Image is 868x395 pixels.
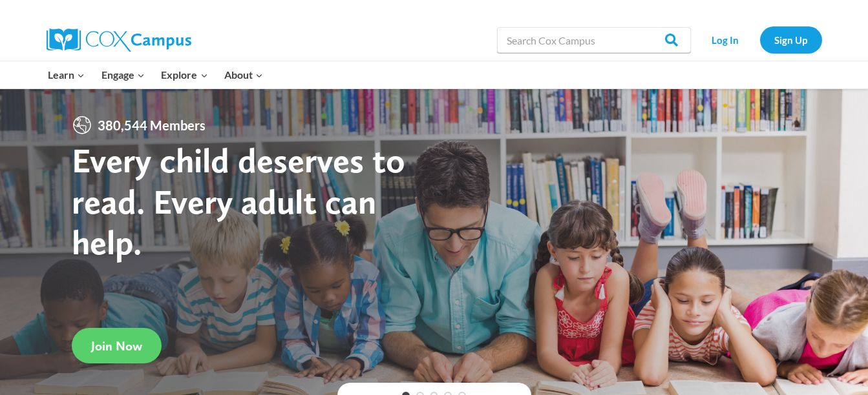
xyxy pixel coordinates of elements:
[161,66,207,83] span: Explore
[40,61,271,88] nav: Primary Navigation
[697,26,822,53] nav: Secondary Navigation
[101,66,145,83] span: Engage
[72,328,162,363] a: Join Now
[48,66,85,83] span: Learn
[91,338,142,354] span: Join Now
[47,28,191,52] img: Cox Campus
[760,26,822,53] a: Sign Up
[497,27,691,53] input: Search Cox Campus
[92,115,211,136] span: 380,544 Members
[72,139,405,263] strong: Every child deserves to read. Every adult can help.
[224,66,263,83] span: About
[697,26,754,53] a: Log In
